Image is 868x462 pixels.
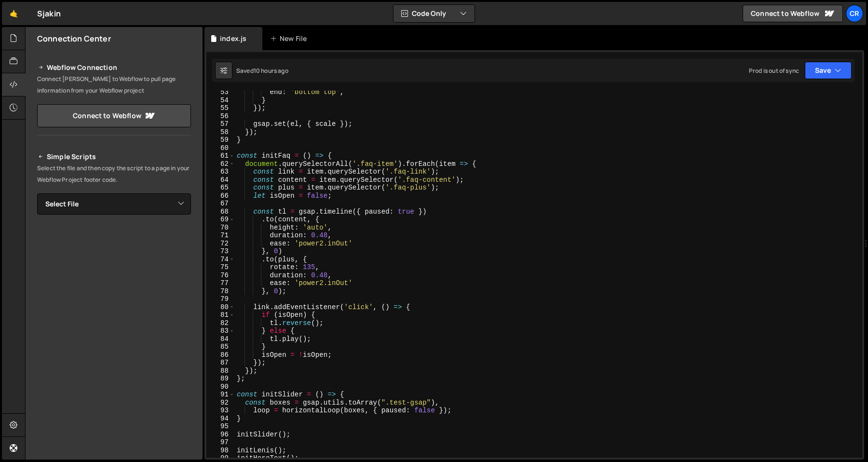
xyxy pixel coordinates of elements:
[206,112,235,121] div: 56
[37,151,191,163] h2: Simple Scripts
[37,73,191,96] p: Connect [PERSON_NAME] to Webflow to pull page information from your Webflow project
[206,192,235,200] div: 66
[37,324,192,410] iframe: YouTube video player
[270,34,311,43] div: New File
[206,184,235,192] div: 65
[206,256,235,264] div: 74
[37,104,191,127] a: Connect to Webflow
[206,391,235,399] div: 91
[206,224,235,232] div: 70
[206,279,235,287] div: 77
[206,240,235,248] div: 72
[236,67,288,75] div: Saved
[206,144,235,152] div: 60
[206,231,235,240] div: 71
[206,208,235,216] div: 68
[206,96,235,105] div: 54
[206,343,235,351] div: 85
[206,104,235,112] div: 55
[206,319,235,327] div: 82
[37,62,191,73] h2: Webflow Connection
[206,247,235,256] div: 73
[206,447,235,455] div: 98
[206,128,235,136] div: 58
[805,62,852,79] button: Save
[206,438,235,447] div: 97
[206,120,235,128] div: 57
[206,351,235,359] div: 86
[206,375,235,383] div: 89
[206,383,235,391] div: 90
[393,5,475,22] button: Code Only
[206,311,235,319] div: 81
[206,160,235,168] div: 62
[206,176,235,184] div: 64
[743,5,843,22] a: Connect to Webflow
[220,34,246,43] div: index.js
[749,67,799,75] div: Prod is out of sync
[206,367,235,375] div: 88
[206,415,235,423] div: 94
[206,407,235,415] div: 93
[206,399,235,407] div: 92
[206,263,235,272] div: 75
[2,2,26,25] a: 🤙
[206,327,235,335] div: 83
[846,5,863,22] a: CR
[206,200,235,208] div: 67
[206,168,235,176] div: 63
[37,33,111,44] h2: Connection Center
[206,152,235,160] div: 61
[206,272,235,280] div: 76
[206,303,235,312] div: 80
[254,67,288,75] div: 10 hours ago
[206,359,235,367] div: 87
[206,335,235,343] div: 84
[206,136,235,144] div: 59
[206,88,235,96] div: 53
[206,422,235,431] div: 95
[206,216,235,224] div: 69
[37,163,191,186] p: Select the file and then copy the script to a page in your Webflow Project footer code.
[206,295,235,303] div: 79
[37,8,61,19] div: Sjakin
[206,431,235,439] div: 96
[206,287,235,296] div: 78
[37,231,192,317] iframe: YouTube video player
